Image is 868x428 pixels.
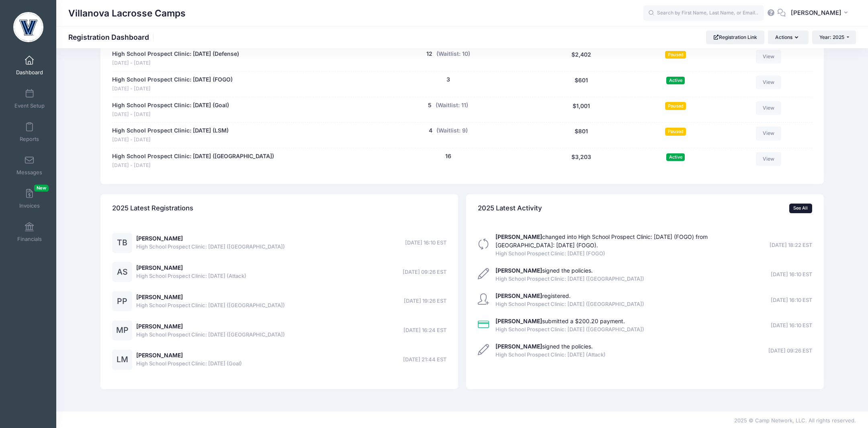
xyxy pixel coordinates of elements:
span: Dashboard [16,69,43,76]
button: Actions [768,31,808,44]
span: High School Prospect Clinic: [DATE] (Attack) [495,351,606,359]
a: View [756,126,782,140]
a: Event Setup [10,85,49,113]
span: High School Prospect Clinic: [DATE] ([GEOGRAPHIC_DATA]) [495,300,644,308]
a: See All [789,204,812,213]
a: View [756,75,782,89]
span: Invoices [19,202,40,209]
span: 2025 © Camp Network, LLC. All rights reserved. [734,417,856,424]
span: Active [666,77,685,84]
span: High School Prospect Clinic: [DATE] (FOGO) [495,250,767,258]
span: Reports [20,136,39,143]
a: [PERSON_NAME] [136,352,183,359]
a: [PERSON_NAME]signed the policies. [495,267,593,274]
button: 16 [445,152,451,161]
button: 5 [428,101,432,110]
span: [DATE] 18:22 EST [770,241,812,249]
strong: [PERSON_NAME] [495,343,542,350]
div: $601 [532,75,630,93]
span: High School Prospect Clinic: [DATE] (Attack) [136,272,246,280]
a: [PERSON_NAME]submitted a $200.20 payment. [495,318,625,324]
div: PP [112,291,132,311]
span: Year: 2025 [819,34,844,40]
h4: 2025 Latest Activity [478,197,542,220]
a: High School Prospect Clinic: [DATE] (LSM) [112,126,229,135]
span: [DATE] 16:10 EST [771,322,812,330]
strong: [PERSON_NAME] [495,292,542,299]
a: InvoicesNew [10,185,49,213]
span: [DATE] - [DATE] [112,59,239,67]
span: High School Prospect Clinic: [DATE] ([GEOGRAPHIC_DATA]) [495,326,644,334]
button: 4 [429,126,432,135]
h4: 2025 Latest Registrations [112,197,193,220]
span: New [34,185,49,192]
button: [PERSON_NAME] [786,4,856,22]
a: Registration Link [706,31,764,44]
a: [PERSON_NAME] [136,235,183,242]
span: High School Prospect Clinic: [DATE] ([GEOGRAPHIC_DATA]) [136,302,285,310]
a: MP [112,327,132,334]
a: View [756,50,782,63]
a: View [756,152,782,166]
span: [PERSON_NAME] [791,8,841,17]
a: High School Prospect Clinic: [DATE] (Goal) [112,101,229,110]
div: $2,402 [532,50,630,67]
a: [PERSON_NAME]signed the policies. [495,343,593,350]
div: $1,001 [532,101,630,118]
span: [DATE] 21:44 EST [403,356,446,364]
a: High School Prospect Clinic: [DATE] ([GEOGRAPHIC_DATA]) [112,152,274,161]
a: [PERSON_NAME]registered. [495,292,571,299]
strong: [PERSON_NAME] [495,267,542,274]
button: 3 [446,75,450,84]
button: (Waitlist: 9) [436,126,468,135]
a: High School Prospect Clinic: [DATE] (FOGO) [112,75,233,84]
span: High School Prospect Clinic: [DATE] ([GEOGRAPHIC_DATA]) [136,243,285,251]
span: Paused [665,128,686,135]
span: [DATE] 16:24 EST [403,326,446,334]
strong: [PERSON_NAME] [495,318,542,324]
span: High School Prospect Clinic: [DATE] ([GEOGRAPHIC_DATA]) [136,331,285,339]
span: [DATE] - [DATE] [112,111,229,118]
a: AS [112,269,132,276]
span: [DATE] 16:10 EST [405,239,446,247]
div: $801 [532,126,630,144]
span: Event Setup [14,102,45,109]
span: High School Prospect Clinic: [DATE] (Goal) [136,360,242,368]
input: Search by First Name, Last Name, or Email... [643,5,764,21]
h1: Registration Dashboard [68,33,156,41]
span: [DATE] 16:10 EST [771,296,812,304]
a: Reports [10,118,49,146]
a: [PERSON_NAME] [136,293,183,300]
a: [PERSON_NAME]changed into High School Prospect Clinic: [DATE] (FOGO) from [GEOGRAPHIC_DATA]: [DAT... [495,233,708,249]
a: LM [112,357,132,363]
span: [DATE] 16:10 EST [771,271,812,279]
button: Year: 2025 [812,31,856,44]
span: [DATE] - [DATE] [112,162,274,169]
span: [DATE] 09:26 EST [768,347,812,355]
div: $3,203 [532,152,630,169]
span: Paused [665,102,686,110]
span: Messages [16,169,42,176]
button: (Waitlist: 11) [436,101,468,110]
a: PP [112,298,132,305]
a: Messages [10,151,49,179]
div: MP [112,320,132,340]
a: TB [112,240,132,247]
a: View [756,101,782,115]
button: (Waitlist: 10) [436,50,470,58]
img: Villanova Lacrosse Camps [13,12,43,42]
div: LM [112,350,132,370]
a: Financials [10,218,49,246]
button: 12 [426,50,432,58]
a: [PERSON_NAME] [136,264,183,271]
span: [DATE] 19:26 EST [404,297,446,305]
span: Paused [665,51,686,59]
span: [DATE] - [DATE] [112,85,233,93]
span: [DATE] - [DATE] [112,136,229,144]
strong: [PERSON_NAME] [495,233,542,240]
a: High School Prospect Clinic: [DATE] (Defense) [112,50,239,58]
span: Active [666,153,685,161]
span: [DATE] 09:26 EST [403,268,446,276]
span: High School Prospect Clinic: [DATE] ([GEOGRAPHIC_DATA]) [495,275,644,283]
a: [PERSON_NAME] [136,323,183,330]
